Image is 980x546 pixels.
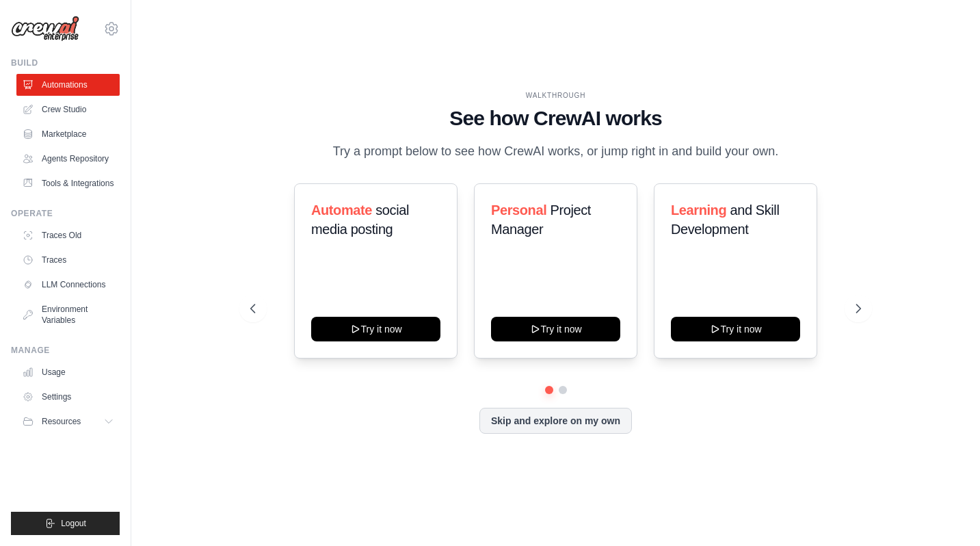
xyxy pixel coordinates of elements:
a: LLM Connections [16,274,120,296]
button: Try it now [491,317,620,341]
a: Marketplace [16,123,120,145]
a: Usage [16,361,120,383]
a: Tools & Integrations [16,172,120,194]
a: Environment Variables [16,298,120,331]
a: Settings [16,386,120,408]
a: Agents Repository [16,148,120,170]
button: Skip and explore on my own [479,408,632,434]
div: Build [11,57,120,68]
a: Automations [16,74,120,96]
p: Try a prompt below to see how CrewAI works, or jump right in and build your own. [326,142,786,161]
span: Logout [61,518,86,529]
a: Crew Studio [16,99,120,120]
span: Resources [42,416,81,427]
a: Traces Old [16,224,120,246]
span: social media posting [311,203,409,237]
span: Personal [491,203,546,218]
button: Logout [11,512,120,535]
span: Learning [671,203,726,218]
div: WALKTHROUGH [250,90,862,101]
a: Traces [16,249,120,271]
span: Automate [311,203,372,218]
div: Operate [11,208,120,219]
h1: See how CrewAI works [250,106,862,131]
span: Project Manager [491,203,591,237]
button: Resources [16,411,120,432]
img: Logo [11,16,79,42]
button: Try it now [671,317,800,341]
button: Try it now [311,317,440,341]
div: Manage [11,345,120,356]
